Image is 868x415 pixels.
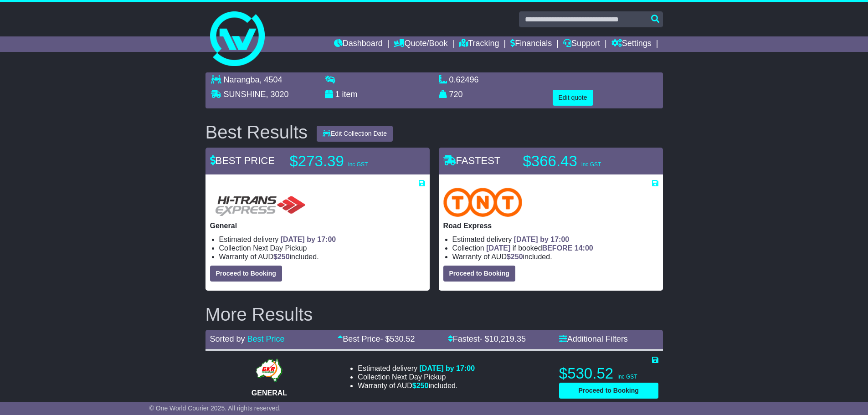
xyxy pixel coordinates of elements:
a: Best Price- $530.52 [338,334,415,343]
span: Sorted by [210,334,245,343]
span: 250 [511,253,523,261]
li: Estimated delivery [219,235,425,244]
li: Warranty of AUD included. [219,252,425,261]
span: $ [507,253,523,261]
img: TNT Domestic: Road Express [443,188,523,217]
span: 0.62496 [449,75,479,84]
li: Warranty of AUD included. [358,381,475,390]
span: $ [273,253,290,261]
img: HiTrans (Machship): General [210,188,309,217]
span: inc GST [617,374,637,380]
span: 14:00 [575,244,593,252]
span: , 3020 [266,90,289,99]
button: Edit quote [553,90,593,106]
img: GKR: GENERAL [253,357,285,384]
span: item [342,90,358,99]
span: BEFORE [542,244,573,252]
span: 720 [449,90,463,99]
span: if booked [486,244,593,252]
div: Best Results [201,122,313,142]
span: inc GST [581,161,601,168]
a: Quote/Book [394,36,447,52]
p: Road Express [443,221,658,230]
a: Settings [611,36,652,52]
span: 1 [335,90,340,99]
p: General [210,221,425,230]
a: Additional Filters [559,334,628,343]
span: - $ [380,334,415,343]
span: © One World Courier 2025. All rights reserved. [149,405,281,412]
li: Collection [452,244,658,252]
h2: More Results [205,304,663,324]
span: [DATE] by 17:00 [281,236,336,243]
span: Narangba [224,75,260,84]
a: Fastest- $10,219.35 [448,334,526,343]
p: $530.52 [559,364,658,383]
p: $366.43 [523,152,637,170]
button: Proceed to Booking [210,266,282,282]
span: [DATE] by 17:00 [514,236,570,243]
span: [DATE] by 17:00 [420,364,475,372]
li: Collection [219,244,425,252]
span: 10,219.35 [489,334,526,343]
span: BEST PRICE [210,155,275,166]
span: GENERAL [252,389,287,397]
span: , 4504 [260,75,282,84]
li: Collection [358,373,475,381]
span: 250 [277,253,290,261]
span: $ [412,382,429,389]
a: Tracking [459,36,499,52]
span: Next Day Pickup [253,244,307,252]
span: Next Day Pickup [392,373,446,381]
li: Estimated delivery [358,364,475,373]
li: Estimated delivery [452,235,658,244]
span: 250 [416,382,429,389]
span: FASTEST [443,155,501,166]
span: - $ [480,334,526,343]
a: Dashboard [334,36,383,52]
span: 530.52 [390,334,415,343]
li: Warranty of AUD included. [452,252,658,261]
span: inc GST [348,161,368,168]
p: $273.39 [290,152,404,170]
span: [DATE] [486,244,510,252]
button: Edit Collection Date [317,126,393,142]
span: SUNSHINE [224,90,266,99]
a: Financials [510,36,552,52]
a: Support [563,36,600,52]
button: Proceed to Booking [443,266,515,282]
a: Best Price [247,334,285,343]
button: Proceed to Booking [559,383,658,399]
